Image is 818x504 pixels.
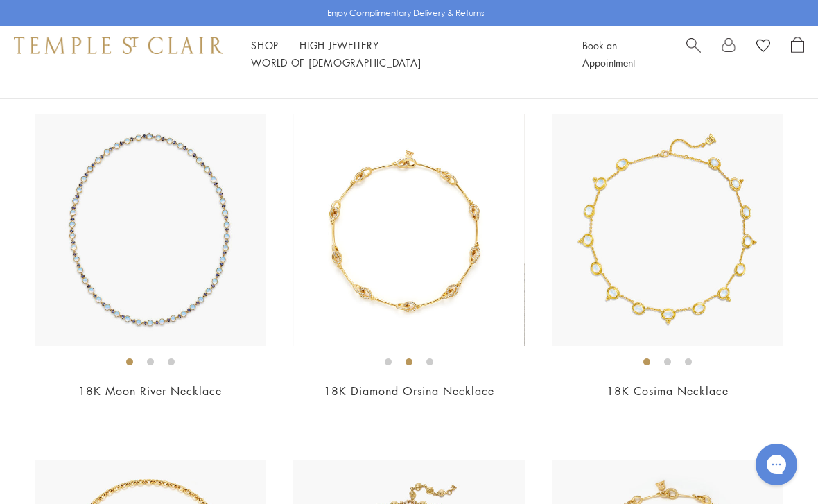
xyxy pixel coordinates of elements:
p: Enjoy Complimentary Delivery & Returns [327,6,485,20]
a: 18K Moon River Necklace [78,383,222,399]
img: N46110-BMTZ24 [35,114,266,345]
a: View Wishlist [756,37,770,58]
a: 18K Cosima Necklace [607,383,729,399]
img: 18K Cosima Necklace [552,114,783,345]
a: Book an Appointment [582,38,635,69]
img: Temple St. Clair [14,37,223,53]
a: Open Shopping Bag [791,37,804,71]
a: Search [686,37,701,71]
img: 18K Diamond Orsina Necklace [293,114,524,345]
a: 18K Diamond Orsina Necklace [324,383,494,399]
nav: Main navigation [251,37,551,71]
a: High JewelleryHigh Jewellery [299,38,379,52]
iframe: Gorgias live chat messenger [749,439,804,490]
a: World of [DEMOGRAPHIC_DATA]World of [DEMOGRAPHIC_DATA] [251,55,421,69]
a: ShopShop [251,38,279,52]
